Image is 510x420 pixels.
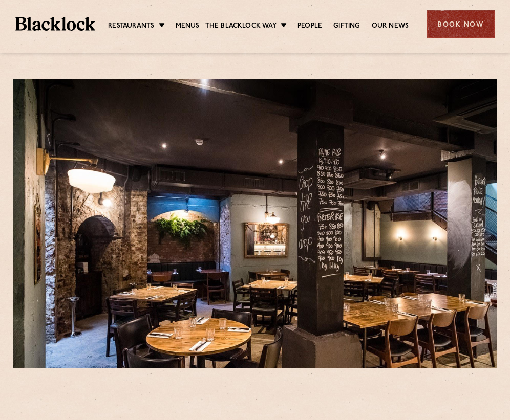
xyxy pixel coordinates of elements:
[108,21,154,32] a: Restaurants
[176,21,200,32] a: Menus
[15,17,95,30] img: BL_Textured_Logo-footer-cropped.svg
[205,21,277,32] a: The Blacklock Way
[297,21,322,32] a: People
[427,10,495,38] div: Book Now
[333,21,360,32] a: Gifting
[372,21,409,32] a: Our News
